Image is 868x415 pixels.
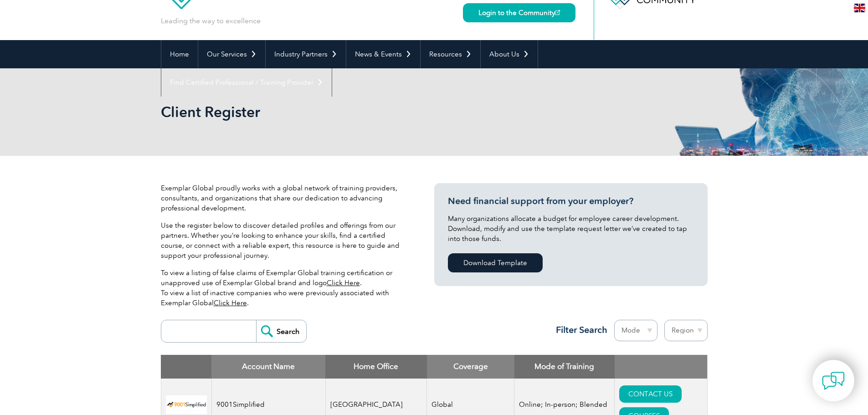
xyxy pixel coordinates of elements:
a: Download Template [448,253,543,272]
a: Login to the Community [463,3,575,22]
th: : activate to sort column ascending [615,355,707,379]
p: To view a listing of false claims of Exemplar Global training certification or unapproved use of ... [161,268,407,308]
a: Click Here [214,299,247,307]
p: Exemplar Global proudly works with a global network of training providers, consultants, and organ... [161,183,407,213]
a: Find Certified Professional / Training Provider [161,68,332,97]
input: Search [256,320,306,342]
a: Our Services [198,40,265,68]
h2: Client Register [161,105,544,119]
img: contact-chat.png [822,369,845,392]
a: Click Here [327,279,360,287]
a: News & Events [346,40,420,68]
a: Industry Partners [266,40,346,68]
img: en [854,4,865,12]
a: About Us [481,40,538,68]
p: Leading the way to excellence [161,16,261,26]
a: Home [161,40,198,68]
a: CONTACT US [619,385,682,403]
h3: Need financial support from your employer? [448,195,694,207]
th: Home Office: activate to sort column ascending [325,355,427,379]
th: Mode of Training: activate to sort column ascending [514,355,615,379]
a: Resources [421,40,480,68]
h3: Filter Search [550,324,607,336]
p: Use the register below to discover detailed profiles and offerings from our partners. Whether you... [161,220,407,261]
img: 37c9c059-616f-eb11-a812-002248153038-logo.png [166,395,207,414]
p: Many organizations allocate a budget for employee career development. Download, modify and use th... [448,214,694,244]
th: Account Name: activate to sort column descending [211,355,325,379]
th: Coverage: activate to sort column ascending [427,355,514,379]
img: open_square.png [555,10,560,15]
